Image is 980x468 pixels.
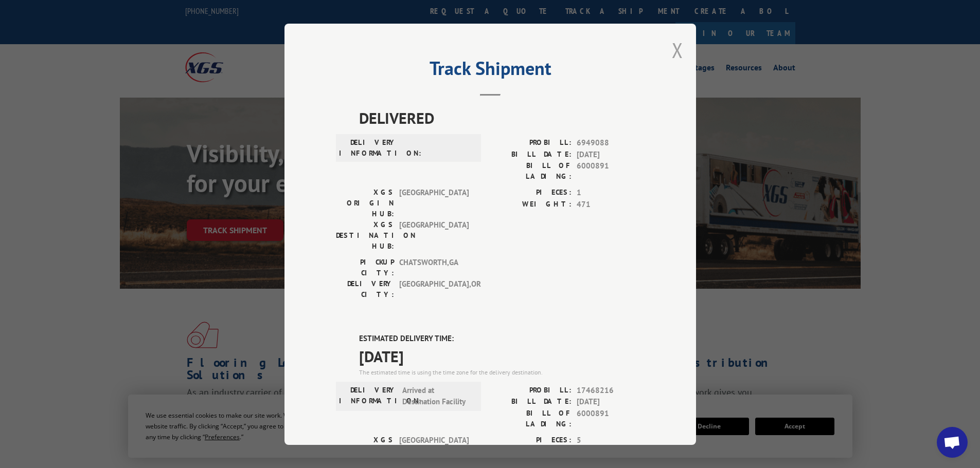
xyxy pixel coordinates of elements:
span: [GEOGRAPHIC_DATA] [399,187,469,219]
label: PIECES: [490,187,572,199]
span: [GEOGRAPHIC_DATA] [399,434,469,466]
span: [DATE] [577,396,645,408]
label: BILL DATE: [490,396,572,408]
span: 471 [577,198,645,210]
span: [DATE] [359,344,645,367]
label: DELIVERY INFORMATION: [339,384,397,407]
label: WEIGHT: [490,198,572,210]
span: 1 [577,187,645,199]
label: XGS ORIGIN HUB: [336,434,394,466]
span: [DATE] [577,148,645,160]
h2: Track Shipment [336,61,645,81]
label: PROBILL: [490,137,572,149]
span: 6949088 [577,137,645,149]
span: [GEOGRAPHIC_DATA] , OR [399,278,469,300]
label: DELIVERY INFORMATION: [339,137,397,159]
span: [GEOGRAPHIC_DATA] [399,219,469,252]
a: Open chat [937,427,968,458]
span: 17468216 [577,384,645,396]
span: Arrived at Destination Facility [402,384,472,407]
label: PICKUP CITY: [336,257,394,278]
label: PROBILL: [490,384,572,396]
span: 6000891 [577,160,645,182]
button: Close modal [672,36,683,64]
span: CHATSWORTH , GA [399,257,469,278]
div: The estimated time is using the time zone for the delivery destination. [359,367,645,377]
span: DELIVERED [359,106,645,129]
label: BILL DATE: [490,148,572,160]
span: 6000891 [577,407,645,429]
label: XGS ORIGIN HUB: [336,187,394,219]
label: BILL OF LADING: [490,160,572,182]
label: DELIVERY CITY: [336,278,394,300]
label: ESTIMATED DELIVERY TIME: [359,333,645,345]
label: PIECES: [490,434,572,446]
label: XGS DESTINATION HUB: [336,219,394,252]
label: BILL OF LADING: [490,407,572,429]
span: 5 [577,434,645,446]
